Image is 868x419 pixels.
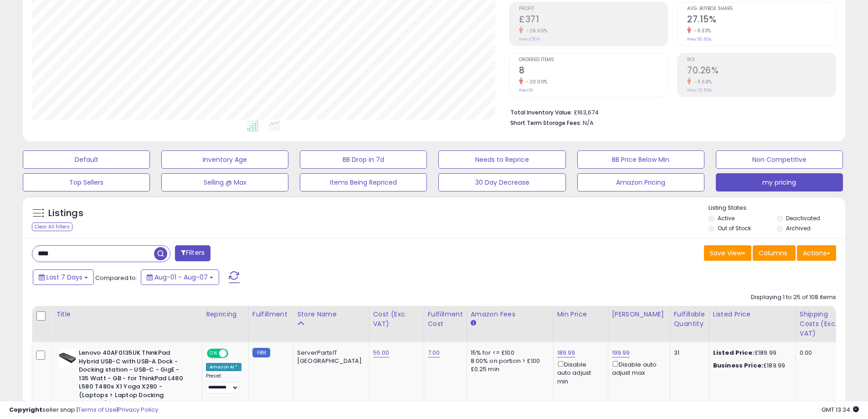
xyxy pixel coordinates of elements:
[519,6,668,11] span: Profit
[713,349,789,357] div: £189.99
[510,119,581,127] b: Short Term Storage Fees:
[510,109,572,116] b: Total Inventory Value:
[297,310,365,319] div: Store Name
[687,65,836,78] h2: 70.26%
[373,348,390,357] a: 55.00
[471,349,546,357] div: 15% for <= £100
[471,310,550,319] div: Amazon Fees
[471,357,546,365] div: 8.00% on portion > £100
[822,405,859,414] span: 2025-08-15 13:34 GMT
[118,405,158,414] a: Privacy Policy
[58,349,77,367] img: 31WglMI9WRL._SL40_.jpg
[206,373,241,393] div: Preset:
[23,173,150,191] button: Top Sellers
[154,273,208,282] span: Aug-01 - Aug-07
[9,406,158,414] div: seller snap | |
[691,27,711,34] small: -11.33%
[612,359,663,377] div: Disable auto adjust max
[95,274,137,282] span: Compared to:
[438,150,565,169] button: Needs to Reprice
[252,348,270,357] small: FBM
[687,57,836,62] span: ROI
[674,349,702,357] div: 31
[716,173,843,191] button: my pricing
[759,248,787,258] span: Columns
[373,310,420,329] div: Cost (Exc. VAT)
[583,119,594,127] span: N/A
[612,348,630,357] a: 199.99
[786,224,811,232] label: Archived
[519,57,668,62] span: Ordered Items
[161,150,288,169] button: Inventory Age
[751,293,836,302] div: Displaying 1 to 25 of 108 items
[208,350,219,357] span: ON
[713,348,755,357] b: Listed Price:
[252,310,289,319] div: Fulfillment
[713,361,763,370] b: Business Price:
[33,269,94,285] button: Last 7 Days
[797,245,836,261] button: Actions
[519,14,668,26] h2: £371
[687,88,712,93] small: Prev: 79.55%
[9,405,42,414] strong: Copyright
[206,310,245,319] div: Repricing
[519,36,540,42] small: Prev: £506
[48,207,83,220] h5: Listings
[78,405,117,414] a: Terms of Use
[577,150,704,169] button: BB Price Below Min
[300,150,427,169] button: BB Drop in 7d
[691,78,712,85] small: -11.68%
[713,310,792,319] div: Listed Price
[718,224,751,232] label: Out of Stock
[557,359,601,386] div: Disable auto adjust min
[800,349,843,357] div: 0.00
[800,310,847,338] div: Shipping Costs (Exc. VAT)
[709,204,845,212] p: Listing States:
[428,348,440,357] a: 7.00
[577,173,704,191] button: Amazon Pricing
[32,222,72,231] div: Clear All Filters
[79,349,190,410] b: Lenovo 40AF0135UK ThinkPad Hybrid USB-C with USB-A Dock - Docking station - USB-C - GigE - 135 Wa...
[46,273,82,282] span: Last 7 Days
[716,150,843,169] button: Non Competitive
[56,310,198,319] div: Title
[523,78,548,85] small: -20.00%
[612,310,666,319] div: [PERSON_NAME]
[523,27,548,34] small: -26.65%
[519,88,533,93] small: Prev: 10
[428,310,463,329] div: Fulfillment Cost
[510,106,829,117] li: £163,674
[471,365,546,373] div: £0.25 min
[175,245,211,261] button: Filters
[687,14,836,26] h2: 27.15%
[713,362,789,370] div: £189.99
[206,363,241,371] div: Amazon AI *
[687,6,836,11] span: Avg. Buybox Share
[704,245,751,261] button: Save View
[300,173,427,191] button: Items Being Repriced
[687,36,711,42] small: Prev: 30.62%
[141,269,219,285] button: Aug-01 - Aug-07
[471,319,476,327] small: Amazon Fees.
[718,214,734,222] label: Active
[297,349,362,365] div: ServerPartsIT [GEOGRAPHIC_DATA]
[753,245,796,261] button: Columns
[161,173,288,191] button: Selling @ Max
[438,173,565,191] button: 30 Day Decrease
[786,214,820,222] label: Deactivated
[519,65,668,78] h2: 8
[674,310,705,329] div: Fulfillable Quantity
[557,348,575,357] a: 189.99
[23,150,150,169] button: Default
[227,350,241,357] span: OFF
[557,310,604,319] div: Min Price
